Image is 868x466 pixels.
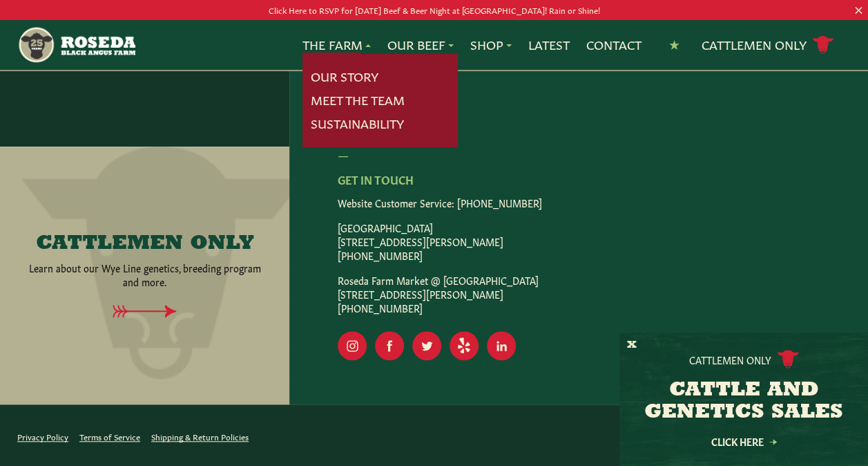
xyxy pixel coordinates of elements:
nav: Main Navigation [17,20,851,70]
a: Visit Our Instagram Page [338,331,367,360]
p: [GEOGRAPHIC_DATA] [STREET_ADDRESS][PERSON_NAME] [PHONE_NUMBER] [338,221,820,262]
button: X [627,338,637,353]
a: Privacy Policy [17,431,68,442]
a: Shipping & Return Policies [151,431,249,442]
p: Learn about our Wye Line genetics, breeding program and more. [24,261,265,288]
a: Visit Our Facebook Page [375,331,404,360]
a: Sustainability [311,115,404,133]
a: Cattlemen Only [702,33,834,57]
img: cattle-icon.svg [777,350,799,369]
img: https://roseda.com/wp-content/uploads/2021/05/roseda-25-header.png [17,26,135,64]
a: Our Beef [387,36,454,54]
a: CATTLEMEN ONLY Learn about our Wye Line genetics, breeding program and more. [24,233,265,288]
h4: CATTLEMEN ONLY [36,233,254,255]
a: Shop [470,36,512,54]
div: — [338,146,820,162]
a: Click Here [682,437,806,446]
h3: CATTLE AND GENETICS SALES [637,380,851,424]
a: The Farm [302,36,371,54]
p: Roseda Farm Market @ [GEOGRAPHIC_DATA] [STREET_ADDRESS][PERSON_NAME] [PHONE_NUMBER] [338,273,820,315]
a: Visit Our Twitter Page [412,331,441,360]
a: Visit Our LinkedIn Page [487,331,516,360]
p: Cattlemen Only [689,353,771,366]
a: Terms of Service [79,431,140,442]
p: Website Customer Service: [PHONE_NUMBER] [338,196,820,209]
a: Latest [528,36,570,54]
a: Contact [586,36,642,54]
a: Meet The Team [311,91,405,109]
a: Visit Our Yelp Page [450,331,479,360]
p: Click Here to RSVP for [DATE] Beef & Beer Night at [GEOGRAPHIC_DATA]! Rain or Shine! [44,3,824,17]
a: Our Story [311,68,378,86]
